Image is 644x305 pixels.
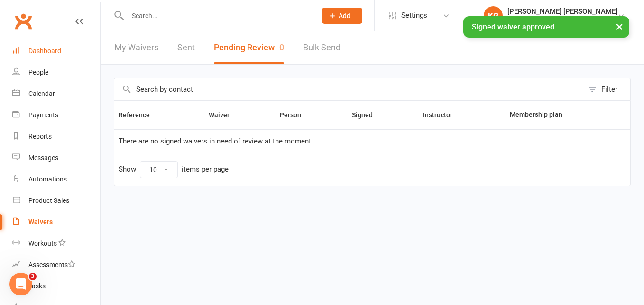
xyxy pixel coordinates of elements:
iframe: Intercom live chat [9,273,32,295]
input: Search... [125,9,310,22]
a: Bulk Send [303,31,340,64]
a: Sent [177,31,195,64]
div: Workouts [28,239,57,247]
button: Reference [119,109,160,121]
span: 0 [279,42,284,52]
td: There are no signed waivers in need of review at the moment. [114,129,630,153]
a: Product Sales [12,190,100,211]
span: 3 [29,273,37,280]
button: Instructor [423,109,463,121]
input: Search by contact [114,78,583,100]
th: Membership plan [506,101,615,129]
span: Add [339,12,350,19]
a: Waivers [12,211,100,233]
a: Tasks [12,276,100,297]
span: Instructor [423,111,463,119]
a: Payments [12,105,100,126]
div: Payments [28,111,58,119]
a: Clubworx [11,10,35,33]
span: Reference [119,111,160,119]
button: Pending Review0 [214,31,284,64]
div: Tasks [28,282,46,290]
div: Show [119,161,229,178]
a: Automations [12,169,100,190]
a: Workouts [12,233,100,254]
div: Reports [28,133,52,140]
div: Filter [601,84,617,95]
div: Product Sales [28,197,69,204]
button: × [611,16,628,37]
span: Signed [352,111,383,119]
a: Messages [12,147,100,169]
div: KG [484,6,503,25]
div: Automations [28,175,67,183]
div: Waivers [28,218,53,226]
span: Waiver [209,111,240,119]
button: Add [322,8,362,24]
a: Dashboard [12,40,100,62]
a: Calendar [12,83,100,105]
button: Waiver [209,109,240,121]
span: Settings [401,5,427,26]
button: Signed [352,109,383,121]
div: People [28,68,48,76]
a: Reports [12,126,100,147]
button: Person [280,109,312,121]
div: Calendar [28,90,55,97]
div: Connective Fitness [507,16,617,24]
a: Assessments [12,254,100,276]
button: Filter [583,78,630,100]
div: [PERSON_NAME] [PERSON_NAME] [507,7,617,16]
div: Assessments [28,261,75,268]
div: Signed waiver approved. [463,16,629,38]
span: Person [280,111,312,119]
a: My Waivers [114,31,158,64]
div: items per page [182,165,229,173]
a: People [12,62,100,83]
div: Messages [28,154,58,162]
div: Dashboard [28,47,61,55]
